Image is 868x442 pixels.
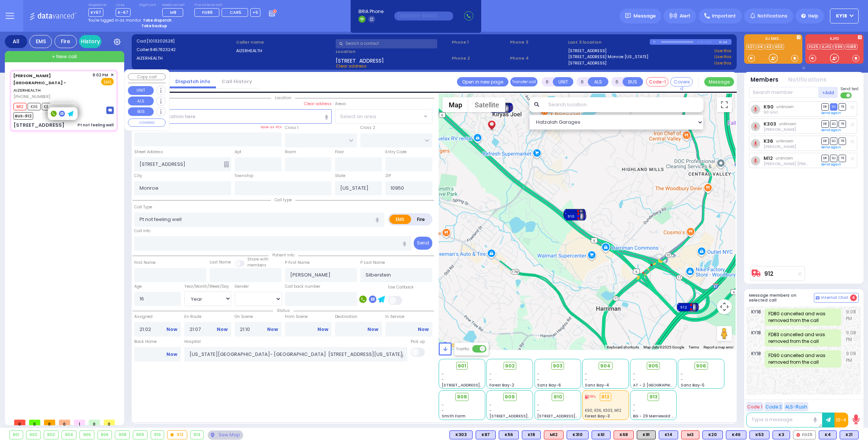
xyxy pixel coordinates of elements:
[317,326,328,333] a: Now
[184,314,231,320] label: En Route
[537,371,539,377] span: -
[98,431,112,439] div: 906
[758,13,787,19] span: Notifications
[134,204,152,210] label: Call Type
[13,73,66,93] a: AIZERHEALTH
[821,162,841,167] a: Send again
[764,127,796,132] span: Chemy Schaffer
[681,377,683,382] span: -
[224,161,229,167] span: Other building occupants
[139,3,156,7] label: Night unit
[821,103,829,110] span: DR
[819,87,838,98] button: +Add
[600,362,611,370] span: 904
[456,346,469,352] label: Traffic
[235,149,241,155] label: Apt
[442,377,444,382] span: -
[128,119,166,127] button: COVERED
[805,37,864,42] label: KJFD
[134,260,156,266] label: First Name
[775,155,793,161] span: unknown
[649,393,658,401] span: 913
[834,413,848,427] button: 10-4
[633,12,656,20] span: Message
[29,11,79,20] img: Logo
[774,44,784,50] a: K53
[442,408,444,413] span: -
[543,97,704,112] input: Search location
[385,314,432,320] label: In Service
[564,208,586,219] div: 909
[42,103,55,110] span: K303
[744,37,802,42] label: KJ EMS...
[765,309,841,326] div: FD80 cancelled and was removed from the call
[681,371,683,377] span: -
[44,431,58,439] div: 903
[751,329,765,347] span: KY18
[633,402,635,408] span: -
[717,299,732,314] button: Map camera controls
[28,103,41,110] span: K36
[544,430,564,439] div: ALS
[554,393,562,401] span: 910
[442,97,469,112] button: Show street map
[746,44,755,50] a: K21
[449,430,473,439] div: BLS
[614,430,634,439] div: ALS
[441,340,465,350] img: Google
[150,47,176,53] span: 8457823242
[394,12,453,20] input: (000)000-00000
[210,259,231,265] label: Last Name
[585,408,621,413] span: K90, K36, K303, M12
[489,377,492,382] span: -
[807,44,820,50] a: FD25
[360,260,385,266] label: P Last Name
[253,9,258,15] span: +5
[134,149,163,155] label: Street Address
[719,39,731,45] div: K-14
[764,161,830,167] span: Moshe Mier Silberstein
[285,260,310,266] label: P First Name
[779,121,796,127] span: unknown
[486,117,497,128] gmp-advanced-marker: Client
[247,256,269,262] small: Share with
[191,431,204,439] div: 913
[217,326,228,333] a: Now
[846,350,857,367] span: 9:08 PM
[59,420,70,425] span: 0
[496,102,508,113] gmp-advanced-marker: 903
[411,339,425,345] label: Pick up
[13,103,26,110] span: M12
[633,371,635,377] span: -
[537,408,539,413] span: -
[489,371,492,377] span: -
[704,77,734,86] button: Message
[414,237,432,250] button: Send
[411,215,432,224] label: Fire
[74,420,85,425] span: 1
[680,13,690,19] span: Alert
[235,284,249,290] label: Gender
[749,87,819,98] input: Search member
[625,13,631,19] img: message.svg
[385,149,407,155] label: Entry Code
[116,8,131,17] span: K-67
[141,23,167,29] strong: Take backup
[569,208,580,219] gmp-advanced-marker: 909
[633,408,635,413] span: -
[821,145,841,149] a: Send again
[128,107,154,116] button: BUS
[13,112,33,120] span: BUS-912
[563,209,586,220] div: 901
[836,13,847,19] span: KY18
[821,295,849,300] span: Internal Chat
[821,128,841,132] a: Send again
[360,125,375,131] label: Cross 2
[137,55,234,61] label: AIZERHEALTH
[10,431,23,439] div: 901
[784,402,808,411] button: ALS-Rush
[80,431,94,439] div: 905
[714,60,731,66] a: Use this
[633,382,688,388] span: AT - 2 [GEOGRAPHIC_DATA]
[151,431,164,439] div: 910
